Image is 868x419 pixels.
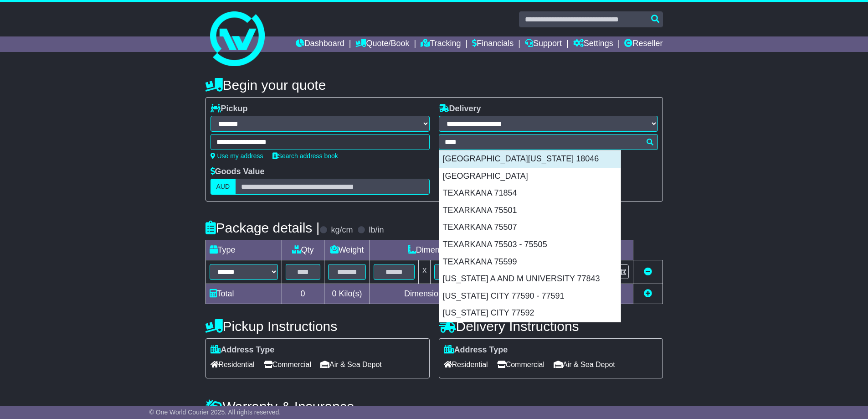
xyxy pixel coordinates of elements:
[573,36,613,52] a: Settings
[444,357,488,372] span: Residential
[369,225,384,235] label: lb/in
[644,289,652,298] a: Add new item
[324,240,370,260] td: Weight
[439,150,621,168] div: [GEOGRAPHIC_DATA][US_STATE] 18046
[419,260,431,284] td: x
[644,267,652,276] a: Remove this item
[205,284,282,304] td: Total
[205,319,430,334] h4: Pickup Instructions
[324,284,370,304] td: Kilo(s)
[211,152,263,160] a: Use my address
[296,36,344,52] a: Dashboard
[272,152,338,160] a: Search address book
[439,185,621,202] div: TEXARKANA 71854
[211,104,248,114] label: Pickup
[211,345,275,355] label: Address Type
[439,319,663,334] h4: Delivery Instructions
[205,78,663,93] h4: Begin your quote
[444,345,508,355] label: Address Type
[624,36,663,52] a: Reseller
[370,240,539,260] td: Dimensions (L x W x H)
[205,220,320,235] h4: Package details |
[331,225,353,235] label: kg/cm
[439,104,481,114] label: Delivery
[439,270,621,288] div: [US_STATE] A AND M UNIVERSITY 77843
[439,202,621,219] div: TEXARKANA 75501
[355,36,409,52] a: Quote/Book
[439,236,621,253] div: TEXARKANA 75503 - 75505
[264,357,311,372] span: Commercial
[439,168,621,185] div: [GEOGRAPHIC_DATA]
[370,284,539,304] td: Dimensions in Centimetre(s)
[439,219,621,236] div: TEXARKANA 75507
[282,284,324,304] td: 0
[211,167,265,177] label: Goods Value
[439,305,621,322] div: [US_STATE] CITY 77592
[525,36,562,52] a: Support
[211,179,236,195] label: AUD
[211,357,255,372] span: Residential
[332,289,336,298] span: 0
[320,357,382,372] span: Air & Sea Depot
[497,357,544,372] span: Commercial
[282,240,324,260] td: Qty
[205,399,663,414] h4: Warranty & Insurance
[439,253,621,271] div: TEXARKANA 75599
[421,36,461,52] a: Tracking
[439,288,621,305] div: [US_STATE] CITY 77590 - 77591
[439,134,658,150] typeahead: Please provide city
[554,357,615,372] span: Air & Sea Depot
[472,36,514,52] a: Financials
[149,409,281,416] span: © One World Courier 2025. All rights reserved.
[205,240,282,260] td: Type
